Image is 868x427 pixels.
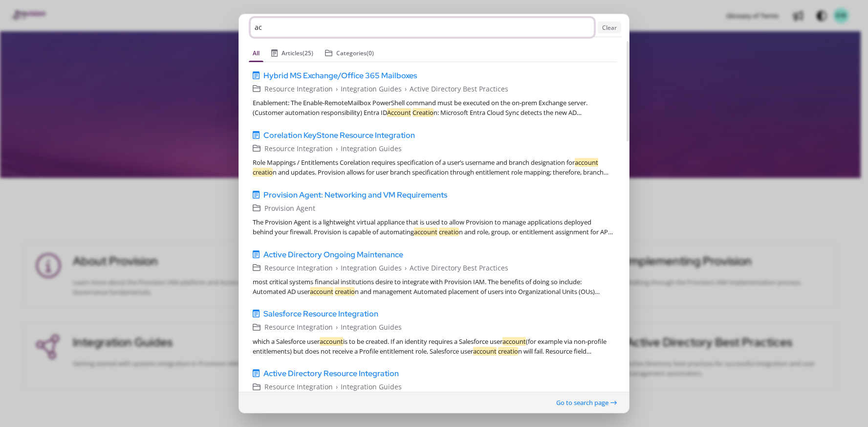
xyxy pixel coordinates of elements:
[249,364,617,420] a: Active Directory Resource IntegrationResource Integration›Integration Guidesthe Provision system....
[336,262,338,273] span: ›
[410,262,508,273] span: Active Directory Best Practices
[341,143,402,154] span: Integration Guides
[253,98,613,117] div: Enablement: The Enable-RemoteMailbox PowerShell command must be executed on the on-prem Exchange ...
[263,368,399,380] span: Active Directory Resource Integration
[414,227,437,236] em: account
[502,337,526,346] em: account
[249,45,263,62] button: All
[341,382,402,392] span: Integration Guides
[249,304,617,360] a: Salesforce Resource IntegrationResource Integration›Integration Guideswhich a Salesforce useracco...
[321,45,378,62] button: Categories
[336,382,338,392] span: ›
[253,217,613,237] div: The Provision Agent is a lightweight virtual appliance that is used to allow Provision to manage ...
[336,83,338,94] span: ›
[336,143,338,154] span: ›
[335,287,355,296] em: creatio
[263,189,447,201] span: Provision Agent: Networking and VM Requirements
[575,158,598,167] em: account
[263,248,403,260] span: Active Directory Ongoing Maintenance
[556,397,617,408] button: Go to search page
[263,308,378,320] span: Salesforce Resource Integration
[263,69,417,81] span: Hybrid MS Exchange/Office 365 Mailboxes
[253,277,613,296] div: most critical systems financial institutions desire to integrate with Provision IAM. The benefits...
[387,108,411,117] em: Account
[267,45,317,62] button: Articles
[249,66,617,121] a: Hybrid MS Exchange/Office 365 MailboxesResource Integration›Integration Guides›Active Directory B...
[367,49,374,57] span: (0)
[405,83,407,94] span: ›
[263,129,415,141] span: Corelation KeyStone Resource Integration
[264,382,333,392] span: Resource Integration
[264,143,333,154] span: Resource Integration
[253,337,613,356] div: which a Salesforce user is to be created. If an identity requires a Salesforce user (for example ...
[264,83,333,94] span: Resource Integration
[498,347,518,356] em: creatio
[598,22,621,33] button: Clear
[253,168,273,177] em: creatio
[341,83,402,94] span: Integration Guides
[341,322,402,333] span: Integration Guides
[410,83,508,94] span: Active Directory Best Practices
[310,287,333,296] em: account
[320,337,343,346] em: account
[249,245,617,300] a: Active Directory Ongoing MaintenanceResource Integration›Integration Guides›Active Directory Best...
[303,49,313,57] span: (25)
[251,18,594,37] input: Enter Keywords
[264,202,315,213] span: Provision Agent
[405,262,407,273] span: ›
[249,125,617,181] a: Corelation KeyStone Resource IntegrationResource Integration›Integration GuidesRole Mappings / En...
[473,347,497,356] em: account
[249,185,617,241] a: Provision Agent: Networking and VM RequirementsProvision AgentThe Provision Agent is a lightweigh...
[264,262,333,273] span: Resource Integration
[341,262,402,273] span: Integration Guides
[253,157,613,177] div: Role Mappings / Entitlements Corelation requires specification of a user’s username and branch de...
[264,322,333,333] span: Resource Integration
[336,322,338,333] span: ›
[439,227,459,236] em: creatio
[412,108,434,117] em: Creatio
